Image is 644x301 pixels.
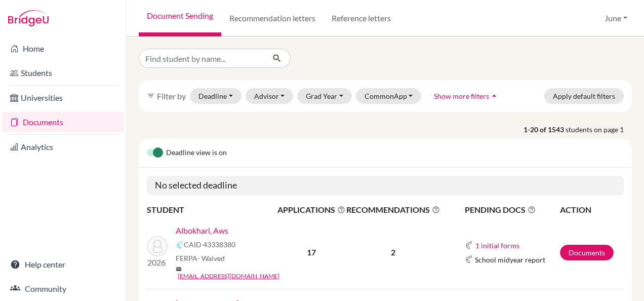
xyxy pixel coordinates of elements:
[566,124,632,135] span: students on page 1
[147,176,624,195] h5: No selected deadline
[2,63,124,83] a: Students
[184,239,235,250] span: CAID 43338380
[2,39,124,59] a: Home
[176,241,184,249] img: Common App logo
[297,88,352,104] button: Grad Year
[559,203,624,216] th: ACTION
[2,254,124,275] a: Help center
[8,10,49,26] img: Bridge-U
[434,92,489,100] span: Show more filters
[475,240,520,251] button: 1 initial forms
[178,272,279,281] a: [EMAIL_ADDRESS][DOMAIN_NAME]
[465,204,559,216] span: PENDING DOCS
[465,241,473,249] img: Common App logo
[489,91,499,101] i: arrow_drop_up
[2,279,124,299] a: Community
[465,255,473,264] img: Common App logo
[2,137,124,157] a: Analytics
[197,254,225,262] span: - Waived
[277,204,345,216] span: APPLICATIONS
[176,253,225,264] span: FERPA
[190,88,241,104] button: Deadline
[147,203,277,216] th: STUDENT
[560,245,614,260] a: Documents
[346,204,440,216] span: RECOMMENDATIONS
[157,91,186,101] span: Filter by
[166,147,227,159] span: Deadline view is on
[147,92,155,100] i: filter_list
[176,224,228,237] a: Albokhari, Aws
[147,256,168,269] p: 2026
[544,88,624,104] button: Apply default filters
[176,266,182,272] span: mail
[2,88,124,108] a: Universities
[147,236,168,256] img: Albokhari, Aws
[307,247,316,257] b: 17
[600,9,632,28] button: June
[475,254,545,265] span: School midyear report
[139,49,264,68] input: Find student by name...
[2,112,124,132] a: Documents
[346,246,440,258] p: 2
[356,88,422,104] button: CommonApp
[425,88,508,104] button: Show more filtersarrow_drop_up
[246,88,294,104] button: Advisor
[524,124,566,135] strong: 1-20 of 1543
